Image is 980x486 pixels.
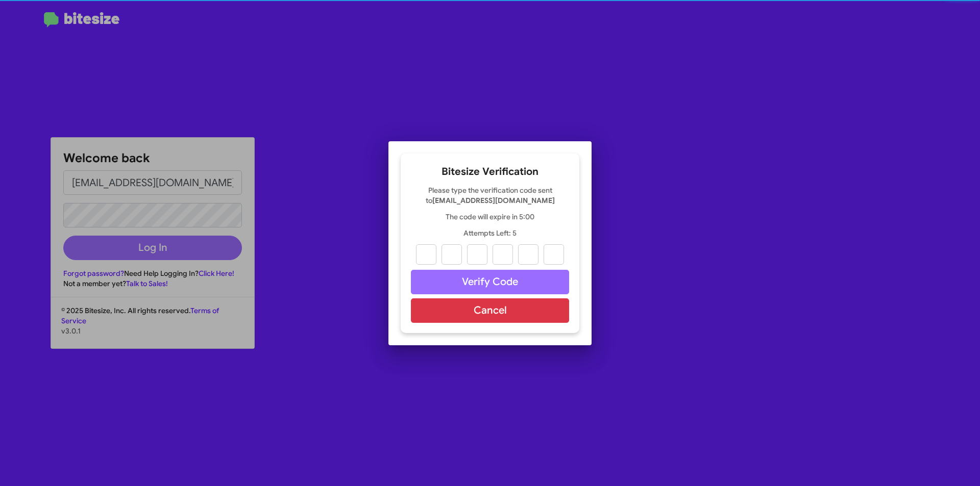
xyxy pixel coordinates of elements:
[411,270,569,294] button: Verify Code
[411,228,569,238] p: Attempts Left: 5
[411,212,569,222] p: The code will expire in 5:00
[432,196,555,205] strong: [EMAIL_ADDRESS][DOMAIN_NAME]
[411,298,569,323] button: Cancel
[411,164,569,180] h2: Bitesize Verification
[411,185,569,206] p: Please type the verification code sent to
